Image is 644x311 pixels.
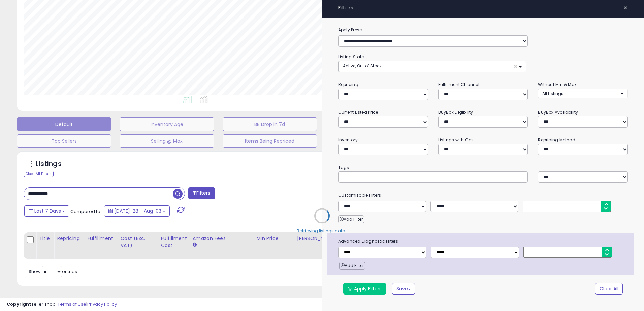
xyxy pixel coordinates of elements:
[542,91,563,96] span: All Listings
[338,54,364,60] small: Listing State
[513,63,518,70] span: ×
[538,82,577,88] small: Without Min & Max
[338,82,358,88] small: Repricing
[621,3,631,13] button: ×
[538,109,578,115] small: BuyBox Availability
[438,82,479,88] small: Fulfillment Channel
[338,109,378,115] small: Current Listed Price
[338,137,358,143] small: Inventory
[538,137,575,143] small: Repricing Method
[538,89,628,98] button: All Listings
[438,109,473,115] small: BuyBox Eligibility
[339,61,526,72] button: Active, Out of Stock ×
[333,26,633,34] label: Apply Preset:
[438,137,475,143] small: Listings with Cost
[297,228,347,234] div: Retrieving listings data..
[338,5,628,11] h4: Filters
[343,63,382,69] span: Active, Out of Stock
[623,3,628,13] span: ×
